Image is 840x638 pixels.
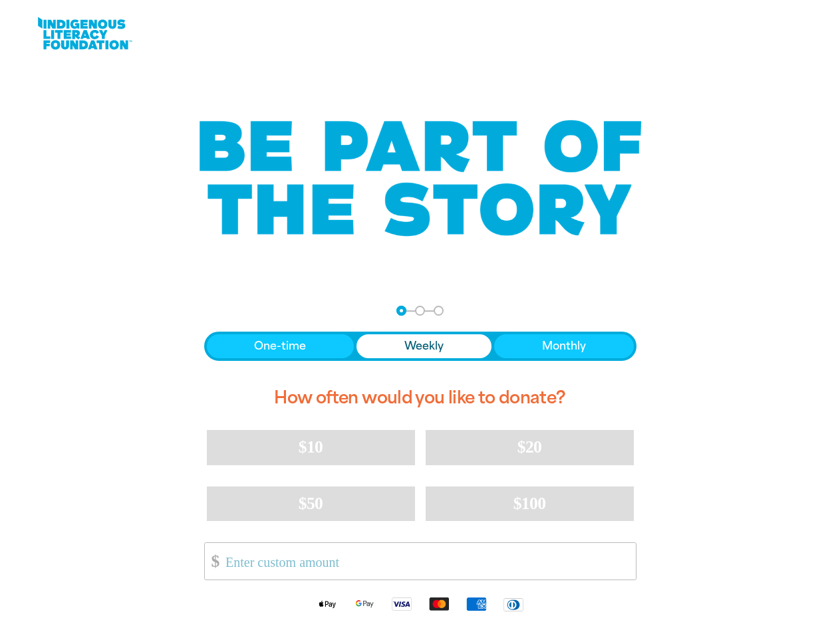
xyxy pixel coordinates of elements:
span: $100 [513,494,546,513]
img: American Express logo [458,596,495,611]
img: Visa logo [383,596,420,611]
button: $10 [207,430,415,465]
span: $10 [299,437,323,457]
button: Monthly [494,334,634,358]
span: One-time [254,338,306,354]
img: Be part of the story [188,94,653,263]
h2: How often would you like to donate? [204,377,636,419]
button: Navigate to step 2 of 3 to enter your details [415,306,425,316]
div: Donation frequency [204,332,636,361]
img: Diners Club logo [495,597,532,612]
button: $50 [207,486,415,521]
span: $20 [517,437,541,457]
input: Enter custom amount [216,543,635,580]
span: Monthly [542,338,586,354]
span: $ [205,546,219,576]
button: $100 [426,486,634,521]
div: Available payment methods [204,585,636,622]
button: $20 [426,430,634,465]
button: Navigate to step 3 of 3 to enter your payment details [434,306,444,316]
span: $50 [299,494,323,513]
button: Weekly [356,334,491,358]
button: One-time [207,334,354,358]
img: Apple Pay logo [309,596,346,611]
button: Navigate to step 1 of 3 to enter your donation amount [396,306,406,316]
img: Google Pay logo [346,596,383,611]
img: Mastercard logo [420,596,458,611]
span: Weekly [404,338,444,354]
